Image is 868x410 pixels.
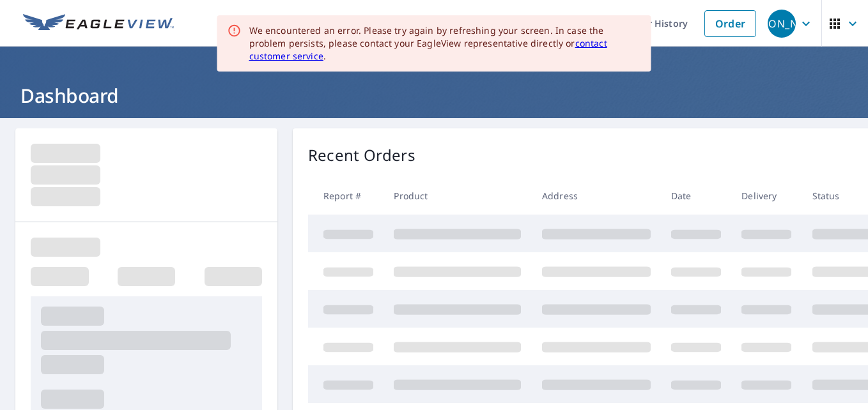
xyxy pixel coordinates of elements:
h1: Dashboard [15,82,853,109]
p: Recent Orders [308,144,415,167]
a: Order [704,10,756,37]
a: contact customer service [249,37,607,62]
th: Address [532,177,661,215]
th: Delivery [731,177,802,215]
div: We encountered an error. Please try again by refreshing your screen. In case the problem persists... [249,24,641,63]
th: Report # [308,177,384,215]
div: [PERSON_NAME] [768,10,796,38]
th: Product [384,177,531,215]
th: Date [661,177,731,215]
img: EV Logo [23,14,174,33]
